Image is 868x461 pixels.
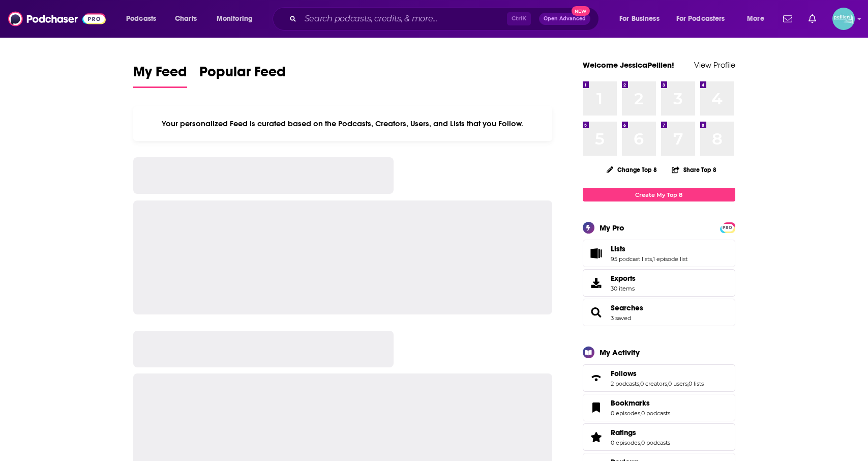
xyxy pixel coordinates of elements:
[611,244,625,253] span: Lists
[611,314,631,322] a: 3 saved
[133,106,553,141] div: Your personalized Feed is curated based on the Podcasts, Creators, Users, and Lists that you Follow.
[832,8,855,30] button: Show profile menu
[612,11,672,27] button: open menu
[126,12,156,26] span: Podcasts
[586,305,607,320] a: Searches
[722,224,734,232] span: PRO
[832,8,855,30] span: Logged in as JessicaPellien
[671,160,717,180] button: Share Top 8
[601,163,664,176] button: Change Top 8
[199,63,286,88] a: Popular Feed
[832,8,855,30] img: User Profile
[619,12,660,26] span: For Business
[804,10,820,27] a: Show notifications dropdown
[652,255,653,263] span: ,
[611,410,640,417] a: 0 episodes
[544,16,586,21] span: Open Advanced
[8,9,106,28] img: Podchaser - Follow, Share and Rate Podcasts
[199,63,286,87] span: Popular Feed
[611,255,652,263] a: 95 podcast lists
[217,12,253,26] span: Monitoring
[611,380,639,387] a: 2 podcasts
[583,188,735,201] a: Create My Top 8
[600,223,624,233] div: My Pro
[175,12,197,26] span: Charts
[722,223,734,231] a: PRO
[779,10,796,27] a: Show notifications dropdown
[119,11,169,27] button: open menu
[583,364,735,392] span: Follows
[611,285,636,292] span: 30 items
[641,439,670,446] a: 0 podcasts
[611,369,704,378] a: Follows
[670,11,740,27] button: open menu
[611,274,636,283] span: Exports
[209,11,266,27] button: open menu
[586,371,607,385] a: Follows
[611,369,637,378] span: Follows
[668,380,687,387] a: 0 users
[168,11,203,27] a: Charts
[583,240,735,267] span: Lists
[611,428,636,437] span: Ratings
[572,6,590,16] span: New
[667,380,668,387] span: ,
[689,380,704,387] a: 0 lists
[687,380,689,387] span: ,
[583,394,735,421] span: Bookmarks
[586,246,607,261] a: Lists
[583,60,674,70] a: Welcome JessicaPellien!
[133,63,187,87] span: My Feed
[640,380,667,387] a: 0 creators
[640,410,641,417] span: ,
[507,12,531,25] span: Ctrl K
[133,63,187,88] a: My Feed
[694,60,735,70] a: View Profile
[539,13,590,25] button: Open AdvancedNew
[583,423,735,451] span: Ratings
[301,11,507,27] input: Search podcasts, credits, & more...
[611,398,650,408] span: Bookmarks
[611,439,640,446] a: 0 episodes
[611,428,670,437] a: Ratings
[586,400,607,415] a: Bookmarks
[747,12,764,26] span: More
[740,11,777,27] button: open menu
[640,439,641,446] span: ,
[639,380,640,387] span: ,
[583,269,735,297] a: Exports
[600,348,640,357] div: My Activity
[586,276,607,290] span: Exports
[676,12,725,26] span: For Podcasters
[611,244,687,253] a: Lists
[653,255,687,263] a: 1 episode list
[611,398,670,408] a: Bookmarks
[586,430,607,444] a: Ratings
[611,303,643,312] a: Searches
[641,410,670,417] a: 0 podcasts
[282,7,609,31] div: Search podcasts, credits, & more...
[583,299,735,326] span: Searches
